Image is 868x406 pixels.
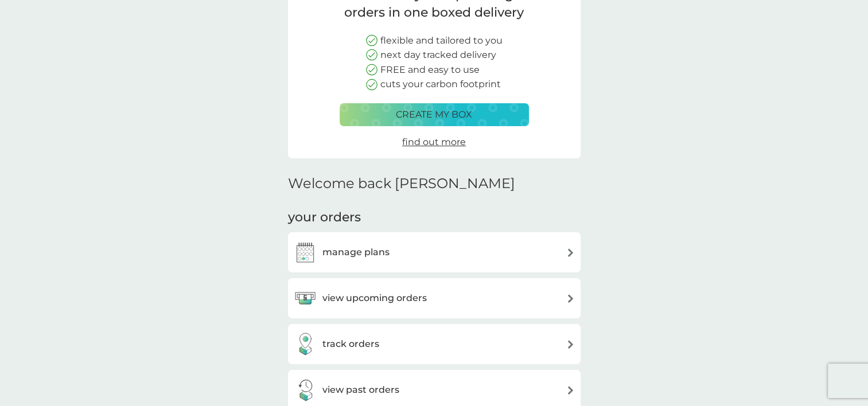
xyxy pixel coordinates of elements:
[340,103,529,126] button: create my box
[322,291,427,306] h3: view upcoming orders
[566,248,575,257] img: arrow right
[566,386,575,395] img: arrow right
[566,294,575,303] img: arrow right
[322,337,379,352] h3: track orders
[380,48,496,63] p: next day tracked delivery
[402,135,466,150] a: find out more
[288,175,515,192] h2: Welcome back [PERSON_NAME]
[380,33,503,48] p: flexible and tailored to you
[380,63,480,77] p: FREE and easy to use
[322,245,390,260] h3: manage plans
[396,107,472,122] p: create my box
[380,77,501,92] p: cuts your carbon footprint
[322,382,399,397] h3: view past orders
[288,209,361,227] h3: your orders
[566,340,575,349] img: arrow right
[402,136,466,147] span: find out more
